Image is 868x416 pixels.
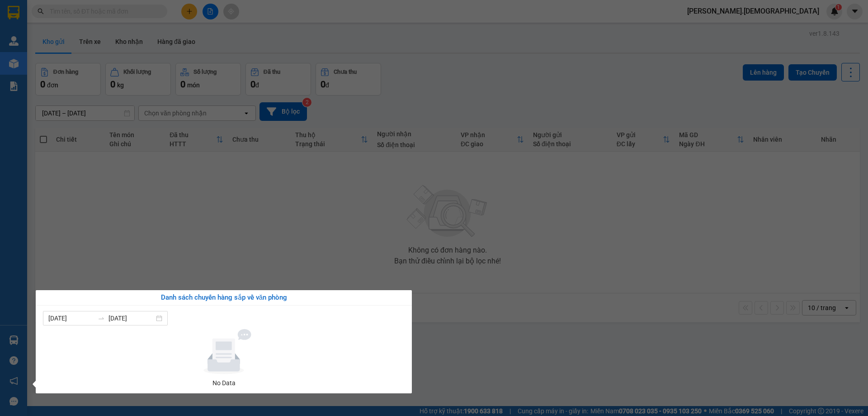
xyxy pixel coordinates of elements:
span: swap-right [98,315,105,322]
div: Danh sách chuyến hàng sắp về văn phòng [43,292,405,303]
input: Từ ngày [48,313,94,323]
div: No Data [47,378,401,388]
input: Đến ngày [108,313,154,323]
span: to [98,315,105,322]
